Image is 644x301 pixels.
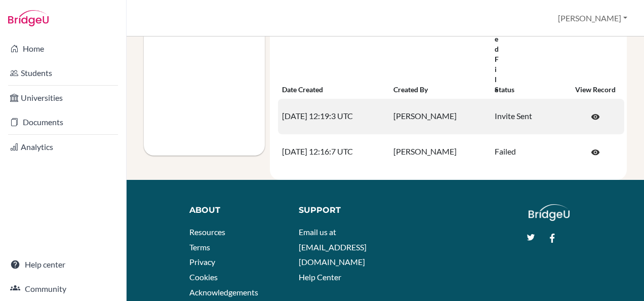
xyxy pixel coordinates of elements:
button: [PERSON_NAME] [553,9,632,28]
a: Click to open the record on its current state [580,107,611,126]
td: [PERSON_NAME] [389,134,491,170]
a: Community [2,279,124,299]
td: Failed [491,134,567,170]
td: [DATE] 12:19:3 UTC [278,99,389,134]
a: Email us at [EMAIL_ADDRESS][DOMAIN_NAME] [299,227,367,267]
td: [PERSON_NAME] [389,99,491,134]
a: Click to open the record on its current state [580,142,611,162]
img: Bridge-U [8,10,49,26]
td: Invite Sent [491,99,567,134]
div: Support [299,204,376,216]
td: [DATE] 12:16:7 UTC [278,134,389,170]
span: visibility [591,148,600,157]
a: Students [2,63,124,83]
img: logo_white@2x-f4f0deed5e89b7ecb1c2cc34c3e3d731f90f0f143d5ea2071677605dd97b5244.png [529,204,570,221]
span: visibility [591,112,600,122]
a: Help center [2,254,124,275]
a: Documents [2,112,124,132]
a: Analytics [2,137,124,157]
a: Resources [189,227,225,237]
div: About [189,204,276,216]
a: Cookies [189,272,218,282]
a: Acknowledgements [189,287,258,297]
a: Home [2,39,124,59]
a: Universities [2,88,124,108]
a: Help Center [299,272,341,282]
a: Terms [189,242,210,252]
a: Privacy [189,257,215,267]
